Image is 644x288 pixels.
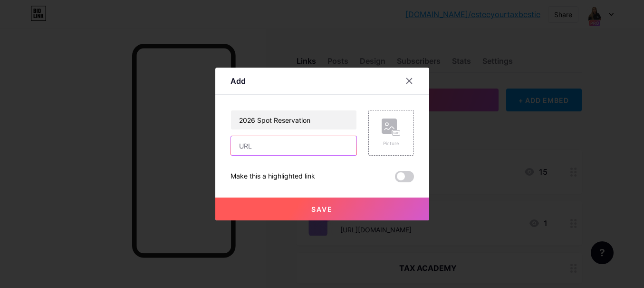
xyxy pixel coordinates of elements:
[231,136,356,155] input: URL
[311,205,333,213] span: Save
[231,110,356,129] input: Title
[382,140,401,147] div: Picture
[231,171,315,182] div: Make this a highlighted link
[215,198,429,220] button: Save
[231,75,246,87] div: Add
